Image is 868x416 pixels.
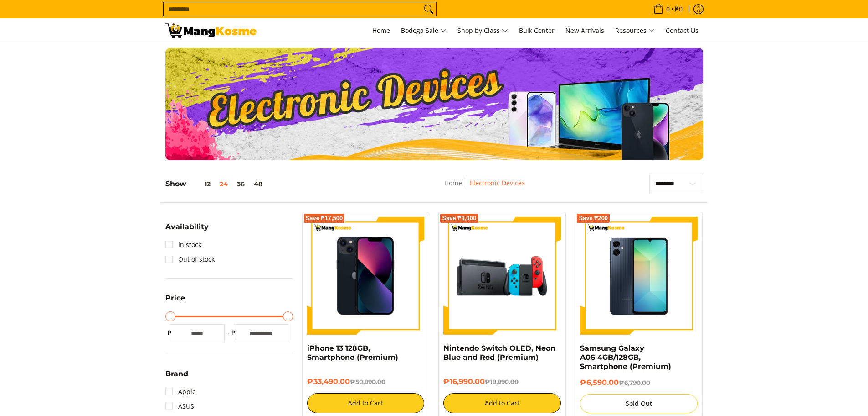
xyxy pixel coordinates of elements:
a: In stock [165,237,201,252]
h5: Show [165,179,267,189]
a: ASUS [165,399,194,414]
h6: ₱16,990.00 [443,377,561,386]
span: ₱ [165,328,175,337]
span: Bodega Sale [401,25,447,37]
nav: Main Menu [266,18,703,43]
del: ₱19,990.00 [485,378,519,385]
span: Availability [165,223,209,231]
summary: Open [165,295,185,309]
span: ₱0 [673,6,684,12]
button: Search [421,2,436,16]
span: Save ₱17,500 [306,216,343,221]
span: Price [165,295,185,302]
summary: Open [165,370,188,384]
span: Bulk Center [519,26,555,35]
a: Electronic Devices [470,179,525,187]
span: Home [372,26,390,35]
button: 36 [232,180,249,188]
summary: Open [165,223,209,237]
del: ₱6,790.00 [619,379,650,386]
a: Contact Us [661,18,703,43]
img: nintendo-switch-with-joystick-and-dock-full-view-mang-kosme [443,217,561,335]
h6: ₱33,490.00 [307,377,425,386]
span: Contact Us [666,26,699,35]
img: iPhone 13 128GB, Smartphone (Premium) [307,217,425,335]
a: Out of stock [165,252,215,267]
a: Home [368,18,395,43]
button: 48 [249,180,267,188]
button: 12 [186,180,215,188]
h6: ₱6,590.00 [580,378,698,387]
nav: Breadcrumbs [380,178,589,198]
button: Add to Cart [443,393,561,413]
span: Save ₱200 [579,216,608,221]
span: ₱ [229,328,238,337]
button: 24 [215,180,232,188]
a: Apple [165,384,196,399]
a: New Arrivals [561,18,609,43]
a: Samsung Galaxy A06 4GB/128GB, Smartphone (Premium) [580,344,671,371]
a: Bodega Sale [396,18,451,43]
a: Nintendo Switch OLED, Neon Blue and Red (Premium) [443,344,555,362]
span: Shop by Class [457,25,508,37]
span: Save ₱3,000 [442,216,476,221]
img: samsung-a06-smartphone-full-view-mang-kosme [580,217,698,335]
img: Electronic Devices - Premium Brands with Warehouse Prices l Mang Kosme [165,23,257,38]
a: Bulk Center [514,18,559,43]
span: 0 [665,6,671,12]
span: • [651,4,685,14]
a: Shop by Class [453,18,513,43]
del: ₱50,990.00 [350,378,385,385]
span: Brand [165,370,188,378]
span: Resources [615,25,655,37]
button: Add to Cart [307,393,425,413]
a: Resources [611,18,659,43]
span: New Arrivals [565,26,604,35]
a: iPhone 13 128GB, Smartphone (Premium) [307,344,398,362]
button: Sold Out [580,394,698,413]
a: Home [444,179,462,187]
